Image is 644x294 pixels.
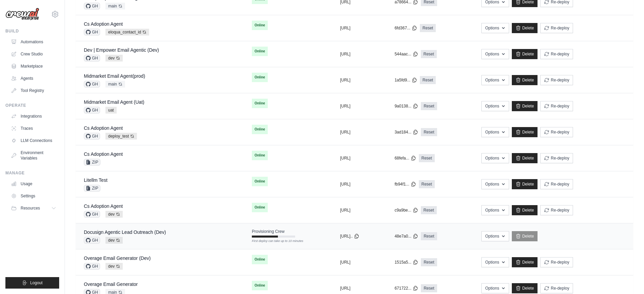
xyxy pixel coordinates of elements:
[5,8,39,21] img: Logo
[512,205,538,215] a: Delete
[8,61,59,72] a: Marketplace
[105,107,117,114] span: uat
[610,262,644,294] iframe: Chat Widget
[512,49,538,59] a: Delete
[395,155,416,161] button: 68fefa...
[8,49,59,59] a: Crew Studio
[512,257,538,267] a: Delete
[421,232,437,240] a: Reset
[252,21,268,30] span: Online
[84,81,100,88] span: GH
[481,23,509,33] button: Options
[395,234,418,239] button: 48e7a0...
[8,178,59,189] a: Usage
[252,203,268,212] span: Online
[395,286,418,291] button: 671722...
[252,239,295,244] div: First deploy can take up to 10 minutes
[512,75,538,85] a: Delete
[395,207,418,213] button: c9a9be...
[481,283,509,293] button: Options
[84,177,108,183] a: Litellm Test
[540,153,573,163] button: Re-deploy
[84,3,100,9] span: GH
[481,153,509,163] button: Options
[8,36,59,47] a: Automations
[395,51,418,57] button: 544aac...
[252,73,268,82] span: Online
[84,281,138,287] a: Overage Email Generator
[540,205,573,215] button: Re-deploy
[105,133,137,140] span: deploy_test
[421,128,437,136] a: Reset
[481,75,509,85] button: Options
[512,231,538,241] a: Delete
[481,101,509,111] button: Options
[395,129,418,135] button: 3ad184...
[84,47,159,53] a: Dev | Empower Email Agentic (Dev)
[481,49,509,59] button: Options
[105,3,125,9] span: main
[8,73,59,84] a: Agents
[540,75,573,85] button: Re-deploy
[84,229,166,235] a: Docusign Agentic Lead Outreach (Dev)
[105,29,149,35] span: eloqua_contact_id
[8,147,59,164] a: Environment Variables
[512,283,538,293] a: Delete
[8,203,59,214] button: Resources
[21,205,40,211] span: Resources
[540,257,573,267] button: Re-deploy
[84,159,100,166] span: ZIP
[252,151,268,160] span: Online
[420,24,436,32] a: Reset
[481,179,509,189] button: Options
[481,205,509,215] button: Options
[540,127,573,137] button: Re-deploy
[8,85,59,96] a: Tool Registry
[395,181,416,187] button: fb94f1...
[540,101,573,111] button: Re-deploy
[84,211,100,218] span: GH
[84,263,100,270] span: GH
[252,281,268,290] span: Online
[84,237,100,244] span: GH
[395,103,418,109] button: 9a0138...
[84,21,123,27] a: Cs Adoption Agent
[512,127,538,137] a: Delete
[84,203,123,209] a: Cs Adoption Agent
[105,237,123,244] span: dev
[252,47,268,56] span: Online
[5,28,59,34] div: Build
[5,277,59,289] button: Logout
[84,107,100,114] span: GH
[481,231,509,241] button: Options
[512,23,538,33] a: Delete
[395,25,417,31] button: 6fd367...
[419,180,435,188] a: Reset
[8,111,59,122] a: Integrations
[421,50,437,58] a: Reset
[421,206,437,214] a: Reset
[252,229,285,234] span: Provisioning Crew
[30,280,43,286] span: Logout
[84,185,100,192] span: ZIP
[481,257,509,267] button: Options
[5,170,59,176] div: Manage
[512,101,538,111] a: Delete
[540,179,573,189] button: Re-deploy
[540,23,573,33] button: Re-deploy
[540,283,573,293] button: Re-deploy
[84,125,123,131] a: Cs Adoption Agent
[84,99,144,105] a: Midmarket Email Agent (Uat)
[395,260,418,265] button: 1515a5...
[105,55,123,62] span: dev
[84,255,151,261] a: Overage Email Generator (Dev)
[84,133,100,140] span: GH
[105,211,123,218] span: dev
[540,49,573,59] button: Re-deploy
[84,151,123,157] a: Cs Adoption Agent
[8,123,59,134] a: Traces
[84,55,100,62] span: GH
[481,127,509,137] button: Options
[84,73,145,79] a: Midmarket Email Agent(prod)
